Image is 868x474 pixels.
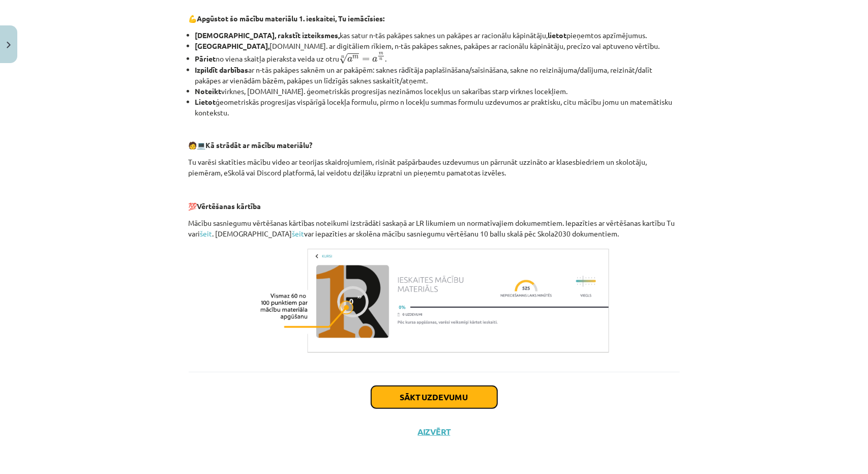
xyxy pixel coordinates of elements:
[7,42,11,48] img: icon-close-lesson-0947bae3869378f0d4975bcd49f059093ad1ed9edebbc8119c70593378902aed.svg
[189,157,680,178] p: Tu varēsi skatīties mācību video ar teorijas skaidrojumiem, risināt pašpārbaudes uzdevumus un pār...
[195,65,249,74] b: Izpildīt darbības
[348,57,353,62] span: a
[371,386,497,408] button: Sākt uzdevumu
[189,140,680,151] p: 🧑 💻
[353,55,359,59] span: m
[362,57,370,62] span: =
[195,54,216,63] b: Pāriet
[197,14,385,23] b: Apgūstot šo mācību materiālu 1. ieskaitei, Tu iemācīsies:
[195,51,680,65] li: no viena skaitļa pieraksta veida uz otru .
[340,53,348,64] span: √
[197,201,261,211] b: Vērtēšanas kārtība
[379,58,382,61] span: n
[195,31,340,40] b: [DEMOGRAPHIC_DATA], rakstīt izteiksmes,
[415,427,454,437] button: Aizvērt
[548,31,567,40] b: lietot
[195,97,680,118] li: ģeometriskās progresijas vispārīgā locekļa formulu, pirmo n locekļu summas formulu uzdevumos ar p...
[195,30,680,41] li: kas satur n-tās pakāpes saknes un pakāpes ar racionālu kāpinātāju, pieņemtos apzīmējumus.
[200,229,213,238] a: šeit
[195,86,222,96] b: Noteikt
[379,52,383,55] span: m
[189,13,680,24] p: 💪
[292,229,305,238] a: šeit
[195,86,680,97] li: virknes, [DOMAIN_NAME]. ģeometriskās progresijas nezināmos locekļus un sakarības starp virknes lo...
[206,140,313,150] b: Kā strādāt ar mācību materiālu?
[195,65,680,86] li: ar n-tās pakāpes saknēm un ar pakāpēm: saknes rādītāja paplašināšana/saīsināšana, sakne no reizin...
[195,97,216,106] b: Lietot
[189,218,680,239] p: Mācību sasniegumu vērtēšanas kārtības noteikumi izstrādāti saskaņā ar LR likumiem un normatīvajie...
[189,201,680,212] p: 💯
[195,41,270,50] b: [GEOGRAPHIC_DATA],
[372,57,377,62] span: a
[195,41,680,51] li: [DOMAIN_NAME]. ar digitāliem rīkiem, n-tās pakāpes saknes, pakāpes ar racionālu kāpinātāju, precī...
